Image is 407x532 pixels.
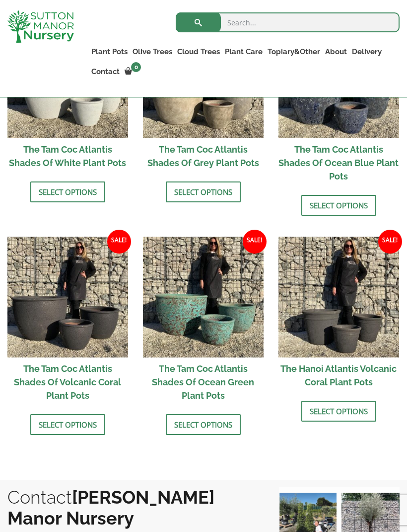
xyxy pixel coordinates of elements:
[166,181,241,202] a: Select options for “The Tam Coc Atlantis Shades Of Grey Plant Pots”
[7,487,259,529] h2: Contact
[278,138,399,187] h2: The Tam Coc Atlantis Shades Of Ocean Blue Plant Pots
[143,237,264,357] img: The Tam Coc Atlantis Shades Of Ocean Green Plant Pots
[30,181,105,202] a: Select options for “The Tam Coc Atlantis Shades Of White Plant Pots”
[107,230,131,254] span: Sale!
[265,45,323,59] a: Topiary&Other
[349,45,384,59] a: Delivery
[143,237,264,407] a: Sale! The Tam Coc Atlantis Shades Of Ocean Green Plant Pots
[222,45,265,59] a: Plant Care
[7,487,214,529] b: [PERSON_NAME] Manor Nursery
[278,17,399,187] a: Sale! The Tam Coc Atlantis Shades Of Ocean Blue Plant Pots
[7,138,128,174] h2: The Tam Coc Atlantis Shades Of White Plant Pots
[89,45,130,59] a: Plant Pots
[278,237,399,357] img: The Hanoi Atlantis Volcanic Coral Plant Pots
[30,414,105,435] a: Select options for “The Tam Coc Atlantis Shades Of Volcanic Coral Plant Pots”
[7,10,74,43] img: logo
[122,65,144,79] a: 0
[166,414,241,435] a: Select options for “The Tam Coc Atlantis Shades Of Ocean Green Plant Pots”
[143,357,264,407] h2: The Tam Coc Atlantis Shades Of Ocean Green Plant Pots
[89,65,122,79] a: Contact
[7,237,128,357] img: The Tam Coc Atlantis Shades Of Volcanic Coral Plant Pots
[278,237,399,393] a: Sale! The Hanoi Atlantis Volcanic Coral Plant Pots
[7,357,128,407] h2: The Tam Coc Atlantis Shades Of Volcanic Coral Plant Pots
[278,357,399,393] h2: The Hanoi Atlantis Volcanic Coral Plant Pots
[143,138,264,174] h2: The Tam Coc Atlantis Shades Of Grey Plant Pots
[130,45,175,59] a: Olive Trees
[176,12,400,32] input: Search...
[301,195,376,216] a: Select options for “The Tam Coc Atlantis Shades Of Ocean Blue Plant Pots”
[378,230,402,254] span: Sale!
[131,62,141,72] span: 0
[323,45,349,59] a: About
[301,401,376,422] a: Select options for “The Hanoi Atlantis Volcanic Coral Plant Pots”
[175,45,222,59] a: Cloud Trees
[7,237,128,407] a: Sale! The Tam Coc Atlantis Shades Of Volcanic Coral Plant Pots
[243,230,267,254] span: Sale!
